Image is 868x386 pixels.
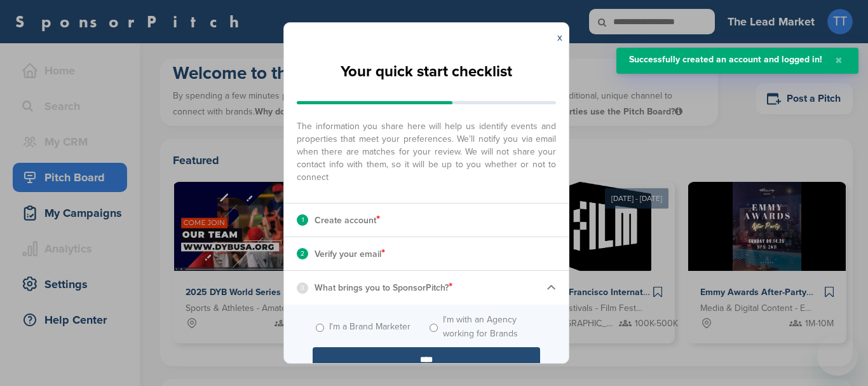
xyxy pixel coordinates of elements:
[329,320,410,334] label: I'm a Brand Marketer
[315,212,380,228] p: Create account
[297,114,556,184] span: The information you share here will help us identify events and properties that meet your prefere...
[297,248,308,259] div: 2
[629,55,822,64] div: Successfully created an account and logged in!
[557,31,562,44] a: x
[817,335,858,376] iframe: Button to launch messaging window
[315,279,452,296] p: What brings you to SponsorPitch?
[315,245,385,262] p: Verify your email
[297,282,308,294] div: 3
[443,313,540,341] label: I'm with an Agency working for Brands
[341,58,512,86] h2: Your quick start checklist
[546,283,556,293] img: Checklist arrow 1
[297,214,308,226] div: 1
[832,55,846,66] button: Close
